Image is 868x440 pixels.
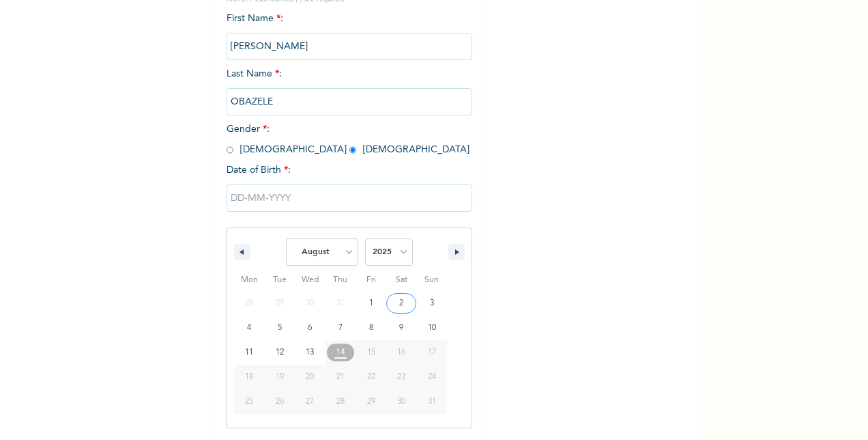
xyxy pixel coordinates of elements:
span: 10 [428,316,436,340]
button: 2 [386,291,417,316]
span: Gender : [DEMOGRAPHIC_DATA] [DEMOGRAPHIC_DATA] [227,124,469,154]
span: 27 [306,389,314,414]
button: 5 [265,316,295,340]
span: 6 [308,316,312,340]
button: 23 [386,365,417,389]
span: 24 [428,365,436,389]
span: 17 [428,340,436,365]
button: 25 [234,389,265,414]
button: 21 [325,365,356,389]
button: 16 [386,340,417,365]
span: 13 [306,340,314,365]
span: 23 [397,365,405,389]
span: 14 [336,340,345,365]
span: 3 [430,291,434,316]
button: 8 [356,316,386,340]
span: 19 [276,365,284,389]
input: Enter your last name [227,88,472,115]
span: 1 [369,291,373,316]
span: 30 [397,389,405,414]
button: 14 [325,340,356,365]
button: 30 [386,389,417,414]
span: 16 [397,340,405,365]
span: First Name : [227,14,472,51]
span: 29 [367,389,375,414]
span: 22 [367,365,375,389]
span: 12 [276,340,284,365]
span: 26 [276,389,284,414]
button: 17 [416,340,447,365]
button: 27 [295,389,325,414]
span: 15 [367,340,375,365]
button: 24 [416,365,447,389]
button: 20 [295,365,325,389]
span: 9 [399,316,403,340]
button: 13 [295,340,325,365]
span: Tue [265,269,295,291]
button: 12 [265,340,295,365]
input: Enter your first name [227,33,472,60]
span: 18 [245,365,253,389]
span: 5 [278,316,282,340]
span: 2 [399,291,403,316]
button: 10 [416,316,447,340]
span: 11 [245,340,253,365]
button: 19 [265,365,295,389]
button: 9 [386,316,417,340]
span: 31 [428,389,436,414]
span: 7 [338,316,343,340]
span: Sat [386,269,417,291]
button: 7 [325,316,356,340]
span: Date of Birth : [227,163,291,178]
span: Sun [416,269,447,291]
button: 15 [356,340,386,365]
span: Thu [325,269,356,291]
button: 11 [234,340,265,365]
button: 1 [356,291,386,316]
button: 4 [234,316,265,340]
input: DD-MM-YYYY [227,184,472,212]
span: Fri [356,269,386,291]
button: 6 [295,316,325,340]
span: 20 [306,365,314,389]
span: 28 [336,389,345,414]
span: Last Name : [227,69,472,107]
button: 18 [234,365,265,389]
span: 8 [369,316,373,340]
button: 28 [325,389,356,414]
button: 3 [416,291,447,316]
span: Wed [295,269,325,291]
span: 21 [336,365,345,389]
button: 31 [416,389,447,414]
button: 29 [356,389,386,414]
button: 22 [356,365,386,389]
span: Mon [234,269,265,291]
span: 25 [245,389,253,414]
span: 4 [247,316,251,340]
button: 26 [265,389,295,414]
